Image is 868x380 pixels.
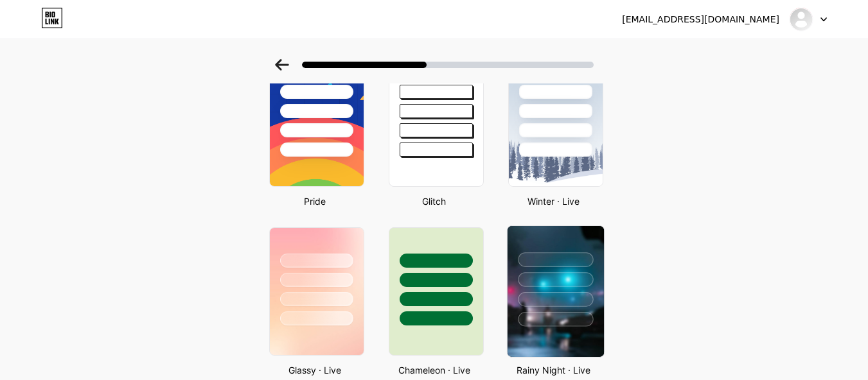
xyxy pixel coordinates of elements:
div: Pride [265,194,364,208]
img: rainy_night.jpg [507,226,603,357]
div: Winter · Live [504,194,603,208]
div: Glassy · Live [265,363,364,377]
div: Rainy Night · Live [504,363,603,377]
div: [EMAIL_ADDRESS][DOMAIN_NAME] [622,13,779,26]
img: meetthakkar [789,7,813,31]
div: Chameleon · Live [385,363,484,377]
div: Glitch [385,194,484,208]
